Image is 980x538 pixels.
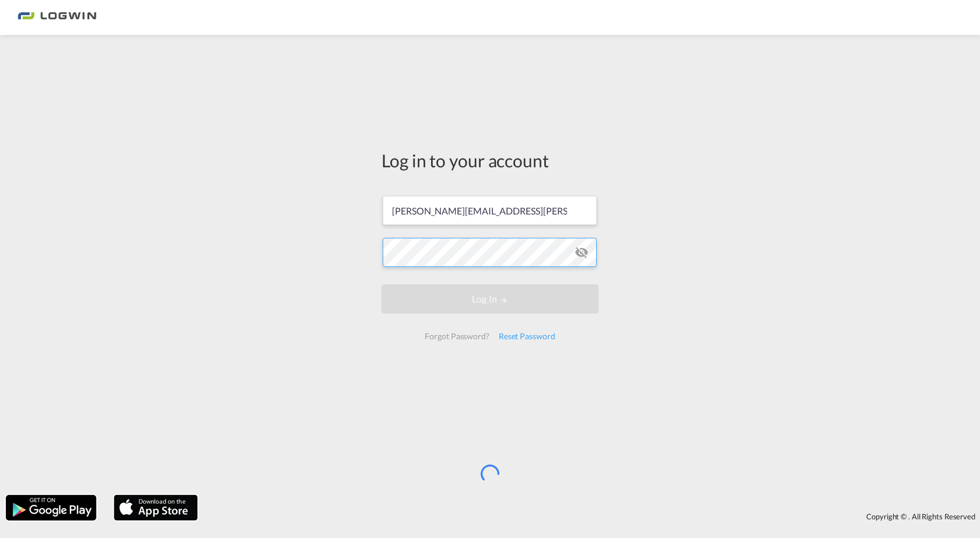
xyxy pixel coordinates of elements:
[494,326,560,347] div: Reset Password
[113,494,199,522] img: apple.png
[381,148,598,173] div: Log in to your account
[420,326,494,347] div: Forgot Password?
[383,196,597,225] input: Enter email/phone number
[381,284,598,314] button: LOGIN
[575,245,589,259] md-icon: icon-eye-off
[5,494,97,522] img: google.png
[204,507,980,526] div: Copyright © . All Rights Reserved
[17,5,96,31] img: 2761ae10d95411efa20a1f5e0282d2d7.png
